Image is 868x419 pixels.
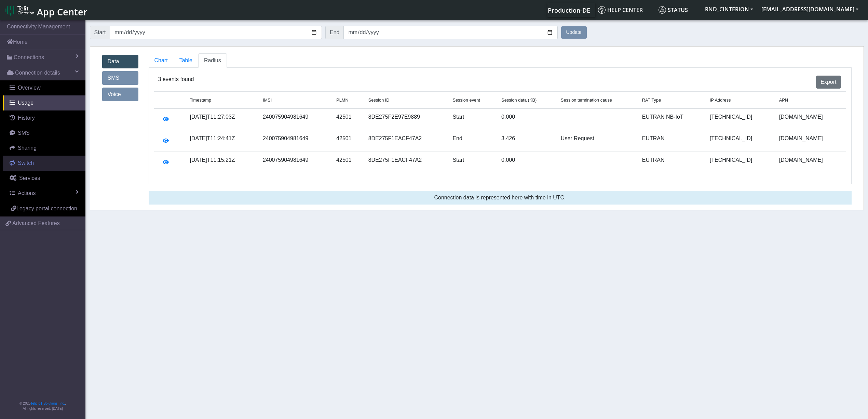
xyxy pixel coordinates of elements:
[775,130,846,152] td: [DOMAIN_NAME]
[448,152,497,173] td: Start
[710,97,731,103] span: IP Address
[598,6,606,14] img: knowledge.svg
[638,152,706,173] td: EUTRAN
[638,108,706,130] td: EUTRAN NB-IoT
[18,130,30,136] span: SMS
[364,152,449,173] td: 8DE275F1EACF47A2
[186,130,258,152] td: [DATE]T11:24:41Z
[149,191,852,205] div: Connection data is represented here with time in UTC.
[561,97,612,103] span: Session termination cause
[37,5,87,18] span: App Center
[757,3,863,15] button: [EMAIL_ADDRESS][DOMAIN_NAME]
[775,152,846,173] td: [DOMAIN_NAME]
[3,141,85,156] a: Sharing
[561,26,587,39] button: Update
[186,108,258,130] td: [DATE]T11:27:03Z
[16,206,77,211] span: Legacy portal connection
[3,80,85,95] a: Overview
[186,152,258,173] td: [DATE]T11:15:21Z
[3,156,85,171] a: Switch
[18,145,37,151] span: Sharing
[497,130,557,152] td: 3.426
[368,97,390,103] span: Session ID
[19,175,40,181] span: Services
[816,76,841,89] button: Export
[775,108,846,130] td: [DOMAIN_NAME]
[149,53,852,68] ul: Tabs
[557,130,638,152] td: User Request
[701,3,757,15] button: RND_CINTERION
[656,3,701,17] a: Status
[154,57,168,63] span: Chart
[3,126,85,141] a: SMS
[501,97,537,103] span: Session data (KB)
[3,95,85,110] a: Usage
[547,3,590,17] a: Your current platform instance
[779,97,788,103] span: APN
[497,108,557,130] td: 0.000
[659,6,666,14] img: status.svg
[3,171,85,186] a: Services
[31,402,65,405] a: Telit IoT Solutions, Inc.
[263,97,272,103] span: IMSI
[332,130,364,152] td: 42501
[18,190,36,196] span: Actions
[706,130,775,152] td: [TECHNICAL_ID]
[18,115,35,121] span: History
[102,88,138,101] a: Voice
[259,108,332,130] td: 240075904981649
[18,85,41,91] span: Overview
[595,3,656,17] a: Help center
[452,97,480,103] span: Session event
[5,5,34,16] img: logo-telit-cinterion-gw-new.png
[364,130,449,152] td: 8DE275F1EACF47A2
[659,6,688,14] span: Status
[638,130,706,152] td: EUTRAN
[325,26,344,39] span: End
[497,152,557,173] td: 0.000
[336,97,349,103] span: PLMN
[5,3,86,17] a: App Center
[14,53,44,62] span: Connections
[18,100,33,106] span: Usage
[259,130,332,152] td: 240075904981649
[3,186,85,201] a: Actions
[364,108,449,130] td: 8DE275F2E97E9889
[548,6,590,14] span: Production-DE
[179,57,192,63] span: Table
[90,26,110,39] span: Start
[18,160,34,166] span: Switch
[204,57,221,63] span: Radius
[598,6,643,14] span: Help center
[12,219,60,227] span: Advanced Features
[706,152,775,173] td: [TECHNICAL_ID]
[102,71,138,85] a: SMS
[706,108,775,130] td: [TECHNICAL_ID]
[190,97,211,103] span: Timestamp
[3,110,85,126] a: History
[15,69,60,77] span: Connection details
[332,152,364,173] td: 42501
[448,108,497,130] td: Start
[158,75,194,83] span: 3 events found
[259,152,332,173] td: 240075904981649
[102,55,138,68] a: Data
[448,130,497,152] td: End
[332,108,364,130] td: 42501
[642,97,661,103] span: RAT Type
